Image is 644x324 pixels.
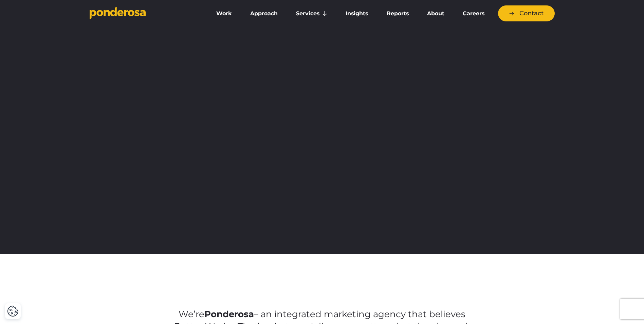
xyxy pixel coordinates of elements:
[338,6,376,21] a: Insights
[419,6,452,21] a: About
[288,6,335,21] a: Services
[7,305,19,317] button: Cookie Settings
[455,6,492,21] a: Careers
[7,305,19,317] img: Revisit consent button
[242,6,286,21] a: Approach
[204,309,254,320] strong: Ponderosa
[379,6,417,21] a: Reports
[90,7,198,20] a: Go to homepage
[498,5,555,21] a: Contact
[208,6,240,21] a: Work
